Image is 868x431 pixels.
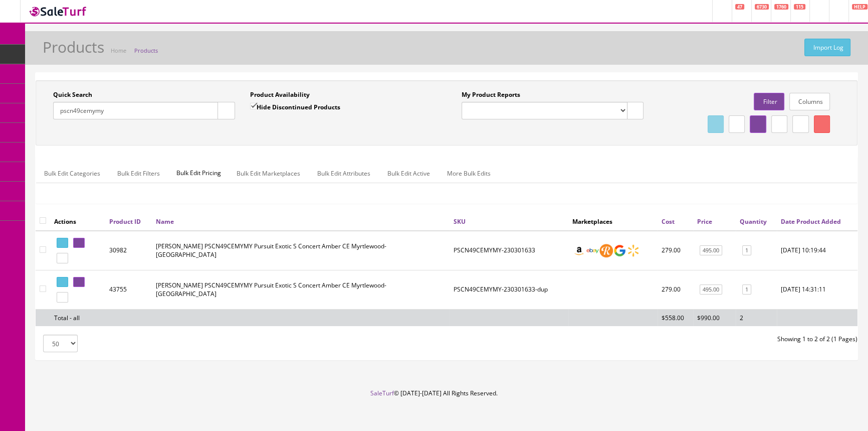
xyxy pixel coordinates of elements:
[740,217,767,226] a: Quantity
[755,4,769,10] span: 6730
[450,270,568,309] td: PSCN49CEMYMY-230301633-dup
[804,39,850,56] a: Import Log
[693,309,736,326] td: $990.00
[152,270,450,309] td: Breedlove PSCN49CEMYMY Pursuit Exotic S Concert Amber CE Myrtlewood-Myrtlewood
[789,93,830,110] a: Columns
[700,245,722,256] a: 495.00
[754,93,784,110] a: Filter
[36,164,108,183] a: Bulk Edit Categories
[568,212,658,230] th: Marketplaces
[777,270,857,309] td: 2025-08-30 14:31:11
[250,90,310,99] label: Product Availability
[735,4,744,10] span: 47
[50,212,105,230] th: Actions
[43,39,104,55] h1: Products
[229,164,308,183] a: Bulk Edit Marketplaces
[794,4,805,10] span: 115
[53,90,92,99] label: Quick Search
[250,102,340,112] label: Hide Discontinued Products
[370,389,394,397] a: SaleTurf
[586,244,599,257] img: ebay
[613,244,626,257] img: google_shopping
[599,244,613,257] img: reverb
[439,164,499,183] a: More Bulk Edits
[50,309,105,326] td: Total - all
[152,231,450,270] td: Breedlove PSCN49CEMYMY Pursuit Exotic S Concert Amber CE Myrtlewood-Myrtlewood
[626,244,640,257] img: walmart
[134,47,158,54] a: Products
[109,164,168,183] a: Bulk Edit Filters
[777,231,857,270] td: 2022-07-28 10:19:44
[28,5,88,18] img: SaleTurf
[658,231,693,270] td: 279.00
[250,103,257,109] input: Hide Discontinued Products
[697,217,712,226] a: Price
[53,102,218,119] input: Search
[105,231,152,270] td: 30982
[309,164,378,183] a: Bulk Edit Attributes
[662,217,675,226] a: Cost
[742,284,751,295] a: 1
[572,244,586,257] img: amazon
[156,217,174,226] a: Name
[742,245,751,256] a: 1
[105,270,152,309] td: 43755
[447,335,865,344] div: Showing 1 to 2 of 2 (1 Pages)
[111,47,126,54] a: Home
[700,284,722,295] a: 495.00
[852,4,867,10] span: HELP
[774,4,788,10] span: 1760
[379,164,438,183] a: Bulk Edit Active
[658,270,693,309] td: 279.00
[462,90,520,99] label: My Product Reports
[450,231,568,270] td: PSCN49CEMYMY-230301633
[658,309,693,326] td: $558.00
[781,217,841,226] a: Date Product Added
[109,217,141,226] a: Product ID
[736,309,777,326] td: 2
[454,217,466,226] a: SKU
[169,164,229,183] span: Bulk Edit Pricing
